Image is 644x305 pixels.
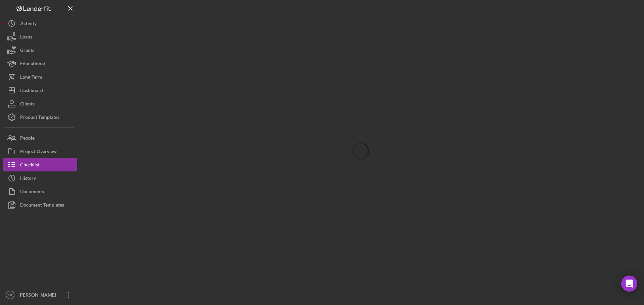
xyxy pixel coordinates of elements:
div: Long-Term [20,70,42,85]
button: History [3,171,77,185]
button: Product Templates [3,110,77,124]
div: Dashboard [20,84,43,99]
div: [PERSON_NAME] [17,288,60,303]
button: People [3,131,77,145]
div: Activity [20,17,37,32]
div: Checklist [20,158,40,173]
div: Clients [20,97,35,112]
button: Dashboard [3,84,77,97]
button: Clients [3,97,77,110]
button: Documents [3,185,77,198]
div: Open Intercom Messenger [621,276,637,292]
div: History [20,171,36,186]
button: Checklist [3,158,77,171]
div: Educational [20,57,45,72]
button: Long-Term [3,70,77,84]
button: Loans [3,30,77,44]
text: HF [8,293,12,297]
div: People [20,131,35,146]
button: Project Overview [3,145,77,158]
div: Project Overview [20,145,57,160]
button: Activity [3,17,77,30]
div: Product Templates [20,110,59,126]
div: Document Templates [20,198,64,213]
button: Grants [3,44,77,57]
button: HF[PERSON_NAME] [3,288,77,302]
div: Loans [20,30,32,45]
div: Documents [20,185,44,200]
button: Educational [3,57,77,70]
button: Document Templates [3,198,77,212]
div: Grants [20,44,34,59]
